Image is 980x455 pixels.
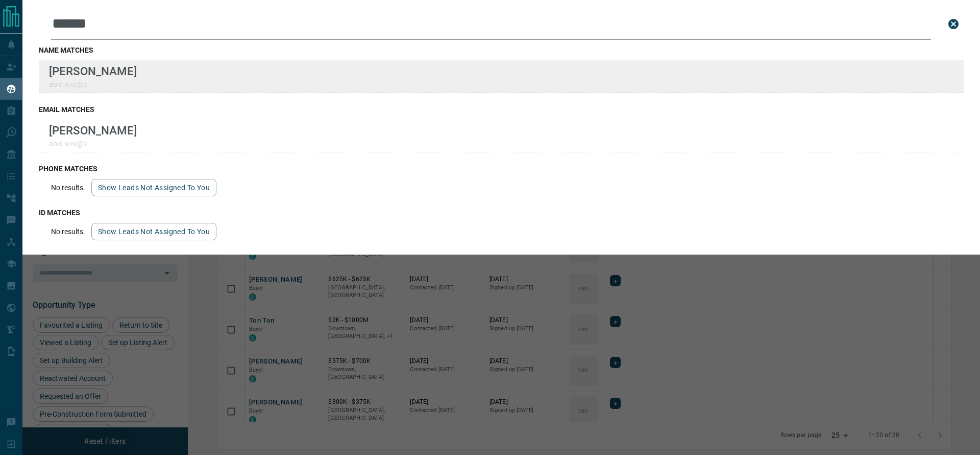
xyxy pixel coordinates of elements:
h3: phone matches [39,165,964,173]
h3: name matches [39,46,964,54]
h3: id matches [39,209,964,217]
h3: email matches [39,105,964,113]
p: abid.wxx@x [49,140,137,148]
p: abid.wxx@x [49,80,137,88]
p: No results. [51,184,85,192]
button: show leads not assigned to you [91,223,216,240]
button: show leads not assigned to you [91,179,216,196]
p: No results. [51,227,85,236]
p: [PERSON_NAME] [49,64,137,78]
button: close search bar [943,14,964,34]
p: [PERSON_NAME] [49,124,137,137]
